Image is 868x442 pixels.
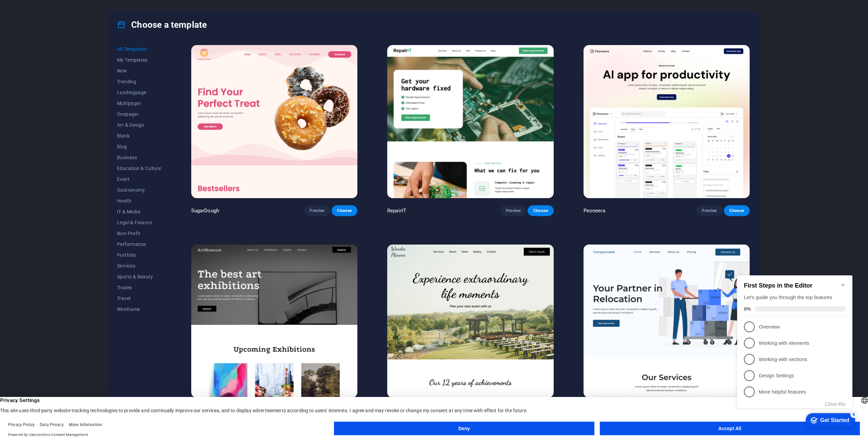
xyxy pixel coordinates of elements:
[117,293,161,304] button: Travel
[117,90,161,95] span: Landingpage
[24,122,106,129] p: More helpful features
[117,220,161,225] span: Legal & Finance
[117,55,161,65] button: My Templates
[3,117,118,133] li: More helpful features
[9,27,111,35] div: Let's guide you through the top features
[117,241,161,247] span: Performance
[117,109,161,120] button: Onepager
[91,135,111,140] button: Close this
[117,44,161,55] button: All Templates
[724,205,750,216] button: Choose
[117,19,207,30] h4: Choose a template
[117,239,161,250] button: Performance
[117,163,161,174] button: Education & Culture
[337,208,352,213] span: Choose
[117,285,161,290] span: Trades
[117,79,161,84] span: Trending
[24,73,106,80] p: Working with elements
[117,65,161,76] button: New
[9,40,20,45] span: 0%
[702,208,717,213] span: Preview
[3,68,118,85] li: Working with elements
[584,207,605,214] p: Peoneera
[117,166,161,171] span: Education & Culture
[117,187,161,193] span: Gastronomy
[117,209,161,214] span: IT & Media
[117,141,161,152] button: Blog
[117,195,161,206] button: Health
[117,122,161,128] span: Art & Design
[117,130,161,141] button: Blank
[387,207,406,214] p: RepairIT
[584,245,750,398] img: Transportable
[117,155,161,160] span: Business
[71,147,121,161] div: Get Started 5 items remaining, 0% complete
[500,205,526,216] button: Preview
[191,245,357,398] img: Art Museum
[117,231,161,236] span: Non-Profit
[3,52,118,68] li: Overview
[387,245,553,398] img: Wonder Planner
[729,208,744,213] span: Choose
[117,263,161,269] span: Services
[117,228,161,239] button: Non-Profit
[117,57,161,63] span: My Templates
[24,106,106,113] p: Design Settings
[304,205,330,216] button: Preview
[24,89,106,97] p: Working with sections
[117,198,161,204] span: Health
[117,206,161,217] button: IT & Media
[584,45,750,198] img: Peoneera
[506,208,521,213] span: Preview
[117,260,161,271] button: Services
[117,176,161,182] span: Event
[117,98,161,109] button: Multipager
[106,16,111,21] div: Minimize checklist
[191,45,357,198] img: SugarDough
[117,111,161,117] span: Onepager
[117,68,161,73] span: New
[332,205,357,216] button: Choose
[387,45,553,198] img: RepairIT
[117,144,161,149] span: Blog
[117,250,161,260] button: Portfolio
[528,205,553,216] button: Choose
[117,282,161,293] button: Trades
[117,217,161,228] button: Legal & Finance
[117,252,161,258] span: Portfolio
[533,208,548,213] span: Choose
[117,87,161,98] button: Landingpage
[696,205,722,216] button: Preview
[86,151,115,157] div: Get Started
[117,271,161,282] button: Sports & Beauty
[117,185,161,195] button: Gastronomy
[310,208,324,213] span: Preview
[117,152,161,163] button: Business
[3,101,118,117] li: Design Settings
[117,46,161,52] span: All Templates
[9,16,111,23] h2: First Steps in the Editor
[3,85,118,101] li: Working with sections
[117,101,161,106] span: Multipager
[117,133,161,139] span: Blank
[117,307,161,312] span: Wireframe
[117,76,161,87] button: Trending
[24,57,106,64] p: Overview
[117,274,161,279] span: Sports & Beauty
[191,207,219,214] p: SugarDough
[117,120,161,130] button: Art & Design
[117,296,161,301] span: Travel
[117,174,161,185] button: Event
[117,304,161,315] button: Wireframe
[116,145,123,151] div: 5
